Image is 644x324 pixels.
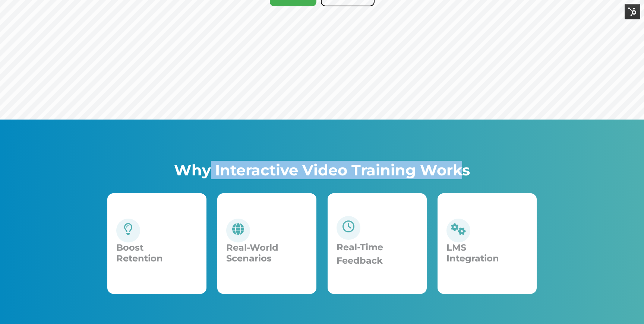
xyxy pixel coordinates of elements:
[174,161,470,179] span: Why Interactive Video Training Works
[337,242,383,266] span: Real-Time Feedback
[446,242,499,264] span: LMS Integration
[116,242,163,264] span: Boost Retention
[226,242,278,264] span: Real-World Scenarios
[625,4,640,19] img: HubSpot Tools Menu Toggle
